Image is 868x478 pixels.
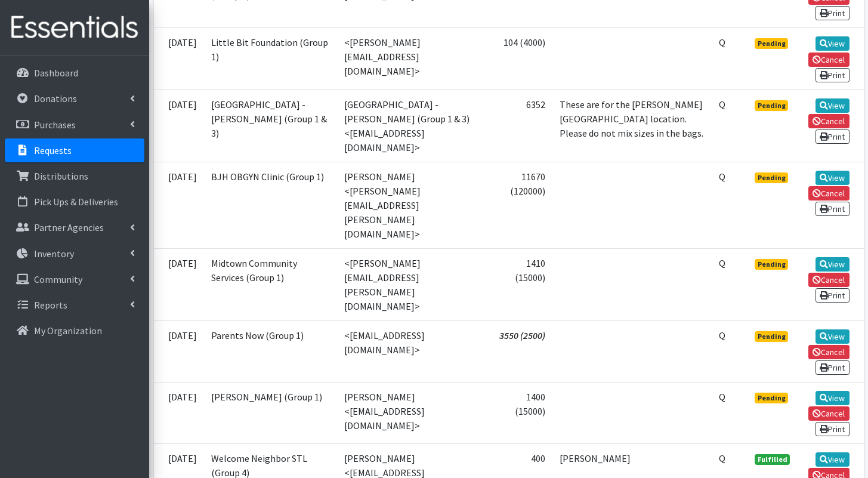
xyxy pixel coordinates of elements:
[808,273,850,287] a: Cancel
[755,454,790,465] span: Fulfilled
[5,61,144,85] a: Dashboard
[337,248,487,320] td: <[PERSON_NAME][EMAIL_ADDRESS][PERSON_NAME][DOMAIN_NAME]>
[487,162,553,248] td: 11670 (120000)
[755,100,789,111] span: Pending
[816,257,850,272] a: View
[5,215,144,239] a: Partner Agencies
[5,113,144,137] a: Purchases
[5,87,144,110] a: Donations
[719,329,725,341] abbr: Quantity
[154,320,204,382] td: [DATE]
[337,90,487,162] td: [GEOGRAPHIC_DATA] - [PERSON_NAME] (Group 1 & 3) <[EMAIL_ADDRESS][DOMAIN_NAME]>
[487,320,553,382] td: 3550 (2500)
[154,162,204,248] td: [DATE]
[34,221,104,233] p: Partner Agencies
[5,319,144,343] a: My Organization
[337,382,487,443] td: [PERSON_NAME] <[EMAIL_ADDRESS][DOMAIN_NAME]>
[755,259,789,270] span: Pending
[816,452,850,467] a: View
[755,393,789,403] span: Pending
[487,248,553,320] td: 1410 (15000)
[154,28,204,90] td: [DATE]
[755,38,789,49] span: Pending
[816,98,850,113] a: View
[5,138,144,162] a: Requests
[337,320,487,382] td: <[EMAIL_ADDRESS][DOMAIN_NAME]>
[34,170,88,182] p: Distributions
[34,273,82,285] p: Community
[5,293,144,317] a: Reports
[755,172,789,183] span: Pending
[204,90,338,162] td: [GEOGRAPHIC_DATA] - [PERSON_NAME] (Group 1 & 3)
[34,248,74,260] p: Inventory
[204,28,338,90] td: Little Bit Foundation (Group 1)
[204,248,338,320] td: Midtown Community Services (Group 1)
[719,171,725,183] abbr: Quantity
[808,53,850,67] a: Cancel
[34,119,76,131] p: Purchases
[808,406,850,421] a: Cancel
[204,382,338,443] td: [PERSON_NAME] (Group 1)
[154,90,204,162] td: [DATE]
[34,144,72,156] p: Requests
[816,36,850,51] a: View
[487,90,553,162] td: 6352
[34,92,77,104] p: Donations
[5,267,144,291] a: Community
[487,28,553,90] td: 104 (4000)
[5,164,144,188] a: Distributions
[816,171,850,185] a: View
[816,6,850,20] a: Print
[808,186,850,201] a: Cancel
[816,129,850,144] a: Print
[34,299,67,311] p: Reports
[552,90,712,162] td: These are for the [PERSON_NAME][GEOGRAPHIC_DATA] location. Please do not mix sizes in the bags.
[808,114,850,128] a: Cancel
[816,202,850,216] a: Print
[154,382,204,443] td: [DATE]
[719,257,725,269] abbr: Quantity
[816,422,850,436] a: Print
[204,320,338,382] td: Parents Now (Group 1)
[34,196,118,208] p: Pick Ups & Deliveries
[5,8,144,48] img: HumanEssentials
[204,162,338,248] td: BJH OBGYN Clinic (Group 1)
[487,382,553,443] td: 1400 (15000)
[816,68,850,82] a: Print
[816,288,850,303] a: Print
[755,331,789,342] span: Pending
[5,242,144,266] a: Inventory
[719,391,725,403] abbr: Quantity
[816,329,850,344] a: View
[816,360,850,375] a: Print
[34,325,102,337] p: My Organization
[808,345,850,359] a: Cancel
[719,452,725,464] abbr: Quantity
[719,36,725,48] abbr: Quantity
[816,391,850,405] a: View
[337,162,487,248] td: [PERSON_NAME] <[PERSON_NAME][EMAIL_ADDRESS][PERSON_NAME][DOMAIN_NAME]>
[337,28,487,90] td: <[PERSON_NAME][EMAIL_ADDRESS][DOMAIN_NAME]>
[34,67,78,79] p: Dashboard
[5,190,144,214] a: Pick Ups & Deliveries
[719,98,725,110] abbr: Quantity
[154,248,204,320] td: [DATE]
